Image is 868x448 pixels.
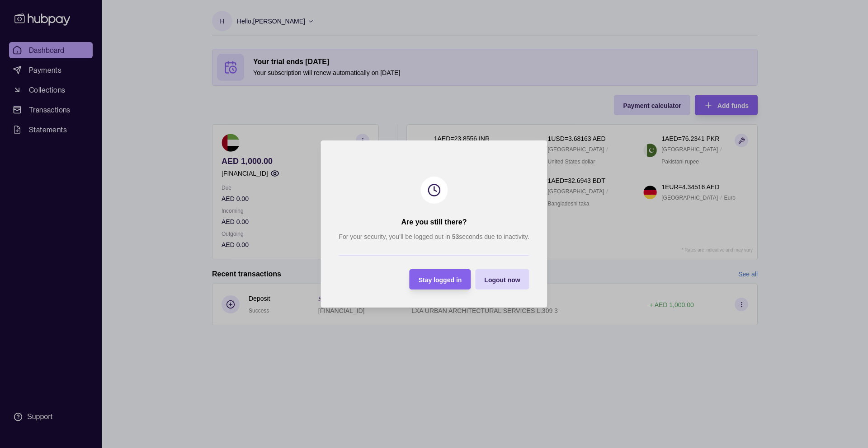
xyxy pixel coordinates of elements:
[452,233,459,240] strong: 53
[401,217,467,227] h2: Are you still there?
[484,276,520,284] span: Logout now
[339,232,529,242] p: For your security, you’ll be logged out in seconds due to inactivity.
[410,269,471,289] button: Stay logged in
[475,269,529,289] button: Logout now
[419,276,462,284] span: Stay logged in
